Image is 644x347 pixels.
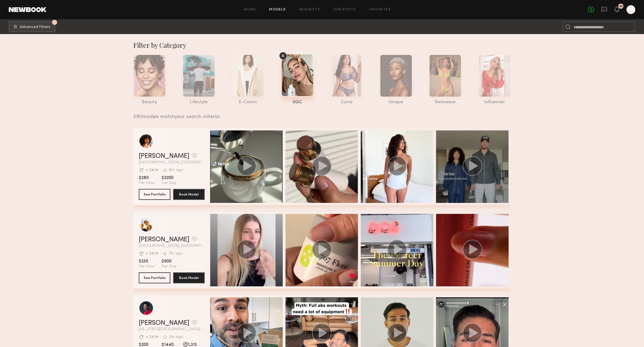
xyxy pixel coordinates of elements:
div: 7hr ago [169,252,183,256]
div: 35 [619,5,623,8]
div: 2hr ago [169,335,183,339]
a: Job Posts [334,8,356,12]
div: < 24 hr [146,168,159,172]
div: 8hr ago [169,168,183,172]
div: Filter by Category [133,41,511,49]
a: Requests [299,8,320,12]
span: $280 [139,175,155,181]
a: [PERSON_NAME] [139,153,189,159]
span: Per Hour [139,264,155,269]
span: Per Day [162,181,176,186]
button: Book Model [173,272,205,283]
a: M [626,5,635,14]
div: unique [380,100,412,105]
span: [GEOGRAPHIC_DATA], [GEOGRAPHIC_DATA] [139,244,205,248]
a: [PERSON_NAME] [139,320,189,326]
a: Favorites [369,8,391,12]
button: See Portfolio [139,189,170,200]
div: e-comm [232,100,264,105]
a: Home [244,8,256,12]
div: influencer [478,100,511,105]
div: < 24 hr [146,335,159,339]
span: Per Day [162,264,176,269]
div: UGC [281,100,314,105]
span: [US_STATE][GEOGRAPHIC_DATA], [GEOGRAPHIC_DATA] [139,328,205,331]
div: < 24 hr [146,252,159,256]
span: $900 [162,259,176,264]
button: See Portfolio [139,272,170,283]
span: [GEOGRAPHIC_DATA], [GEOGRAPHIC_DATA] [139,161,205,164]
span: Advanced Filters [20,25,50,29]
div: lifestyle [182,100,215,105]
a: [PERSON_NAME] [139,236,189,243]
button: Book Model [173,189,205,200]
div: swimwear [429,100,462,105]
button: 1Advanced Filters [9,21,55,32]
a: Models [269,8,286,12]
div: beauty [133,100,166,105]
span: Per Hour [139,181,155,186]
span: $235 [139,259,155,264]
span: $2200 [162,175,176,181]
div: 2161 models match your search criteria: [133,108,507,119]
span: 1 [54,21,55,24]
div: curve [330,100,363,105]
